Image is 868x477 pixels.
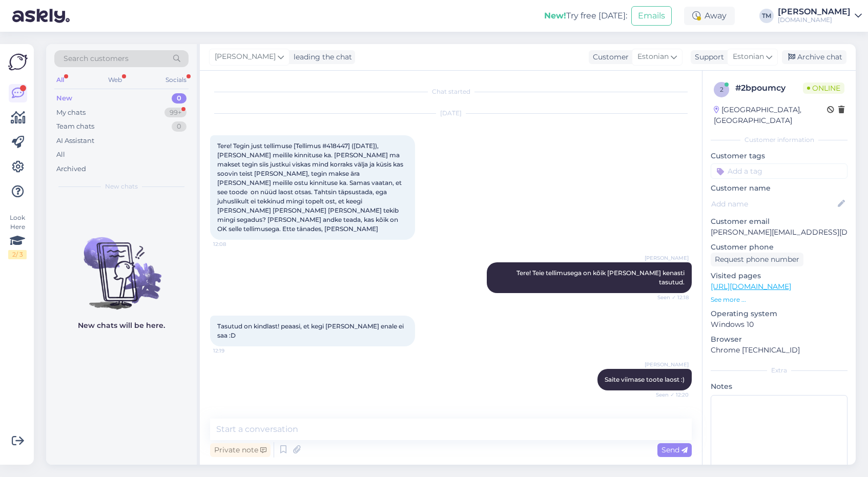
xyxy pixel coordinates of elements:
div: Request phone number [711,253,803,266]
span: Estonian [637,51,669,63]
div: Archive chat [782,50,846,64]
p: Customer name [711,183,848,194]
p: Customer email [711,216,848,227]
span: Send [662,445,688,454]
span: Online [803,82,844,94]
span: 12:08 [213,240,252,248]
span: Tere! Tegin just tellimuse [Tellimus #418447] ([DATE]), [PERSON_NAME] meilile kinnituse ka. [PERS... [217,142,405,233]
img: Askly Logo [8,52,28,72]
div: 2 / 3 [8,250,27,259]
span: Search customers [64,53,129,64]
div: Team chats [56,121,94,132]
div: [DATE] [210,109,692,118]
img: No chats [46,219,197,311]
div: Private note [210,443,271,457]
span: 12:19 [213,347,252,355]
span: [PERSON_NAME] [645,254,689,262]
div: New [56,93,72,103]
p: Notes [711,381,848,392]
p: Operating system [711,308,848,319]
span: Saite viimase toote laost :) [605,376,685,383]
input: Add name [711,198,836,210]
div: [GEOGRAPHIC_DATA], [GEOGRAPHIC_DATA] [714,105,827,126]
p: New chats will be here. [78,320,165,331]
p: Browser [711,334,848,345]
p: [PERSON_NAME][EMAIL_ADDRESS][DOMAIN_NAME] [711,227,848,238]
div: Web [106,73,124,87]
a: [URL][DOMAIN_NAME] [711,282,791,291]
span: 2 [720,86,724,93]
div: 99+ [164,108,187,118]
div: [DOMAIN_NAME] [778,16,851,24]
span: Tere! Teie tellimusega on kõik [PERSON_NAME] kenasti tasutud. [516,269,686,286]
p: Customer phone [711,242,848,253]
p: Customer tags [711,151,848,161]
span: [PERSON_NAME] [215,51,276,63]
div: 0 [172,121,187,132]
div: leading the chat [290,52,352,63]
span: Seen ✓ 12:20 [650,391,689,399]
div: Support [691,52,724,63]
span: New chats [105,182,138,191]
div: Chat started [210,87,692,96]
button: Emails [631,6,672,26]
div: Archived [56,164,86,174]
div: All [54,73,66,87]
div: My chats [56,108,86,118]
div: Look Here [8,213,27,259]
p: Chrome [TECHNICAL_ID] [711,345,848,356]
div: [PERSON_NAME] [778,8,851,16]
span: Seen ✓ 12:18 [650,294,689,301]
div: Away [684,7,735,25]
span: Tasutud on kindlast! peaasi, et kegi [PERSON_NAME] enale ei saa :D [217,322,405,339]
div: Customer [589,52,629,63]
span: Estonian [733,51,764,63]
div: # 2bpoumcy [735,82,803,94]
p: Windows 10 [711,319,848,330]
div: Socials [163,73,189,87]
a: [PERSON_NAME][DOMAIN_NAME] [778,8,862,24]
div: TM [759,9,774,23]
p: Visited pages [711,271,848,281]
p: See more ... [711,295,848,304]
div: Extra [711,366,848,375]
div: All [56,150,65,160]
input: Add a tag [711,163,848,179]
b: New! [544,11,566,20]
div: 0 [172,93,187,103]
div: Customer information [711,135,848,144]
span: [PERSON_NAME] [645,361,689,368]
div: Try free [DATE]: [544,10,627,22]
div: AI Assistant [56,136,94,146]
